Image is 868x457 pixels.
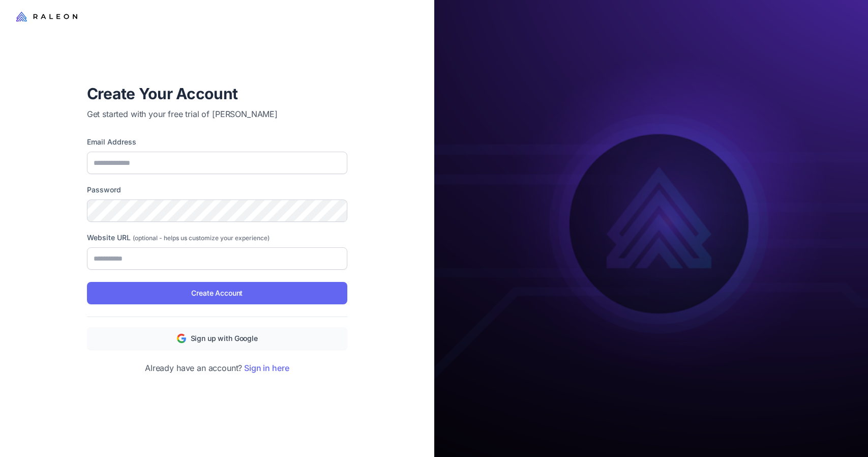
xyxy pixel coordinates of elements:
[87,327,347,350] button: Sign up with Google
[87,108,347,120] p: Get started with your free trial of [PERSON_NAME]
[244,363,289,373] a: Sign in here
[87,282,347,304] button: Create Account
[87,136,347,148] label: Email Address
[133,234,270,242] span: (optional - helps us customize your experience)
[191,333,258,344] span: Sign up with Google
[191,288,243,299] span: Create Account
[87,184,347,195] label: Password
[87,362,347,374] p: Already have an account?
[87,83,347,104] h1: Create Your Account
[87,232,347,243] label: Website URL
